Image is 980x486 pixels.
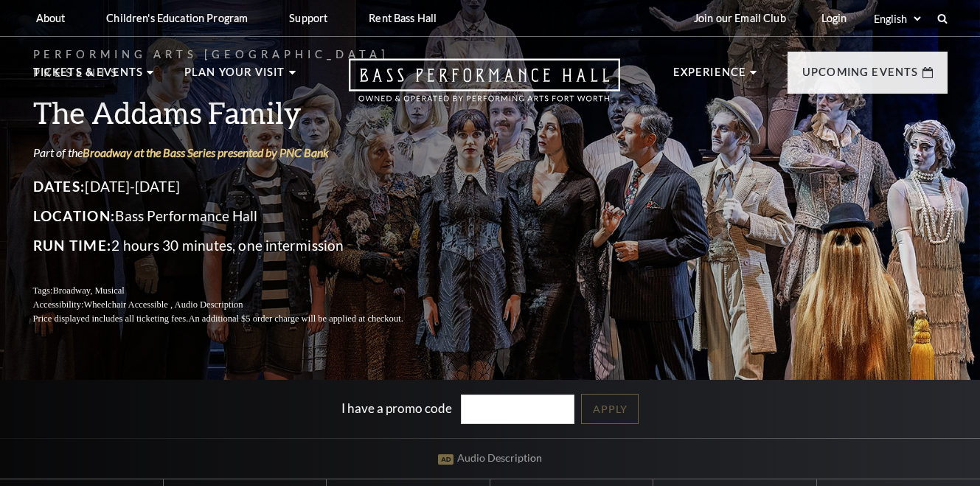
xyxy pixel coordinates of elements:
[33,284,439,298] p: Tags:
[33,178,86,195] span: Dates:
[33,63,144,90] p: Tickets & Events
[289,12,327,24] p: Support
[36,12,66,24] p: About
[33,207,116,224] span: Location:
[33,204,439,228] p: Bass Performance Hall
[341,400,452,415] label: I have a promo code
[369,12,437,24] p: Rent Bass Hall
[33,175,439,198] p: [DATE]-[DATE]
[673,63,747,90] p: Experience
[83,145,329,159] a: Broadway at the Bass Series presented by PNC Bank
[184,63,285,90] p: Plan Your Visit
[52,285,124,296] span: Broadway, Musical
[106,12,248,24] p: Children's Education Program
[33,237,112,254] span: Run Time:
[802,63,919,90] p: Upcoming Events
[33,145,439,161] p: Part of the
[871,12,923,26] select: Select:
[33,312,439,326] p: Price displayed includes all ticketing fees.
[33,298,439,312] p: Accessibility:
[83,299,243,310] span: Wheelchair Accessible , Audio Description
[33,234,439,257] p: 2 hours 30 minutes, one intermission
[188,313,403,324] span: An additional $5 order charge will be applied at checkout.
